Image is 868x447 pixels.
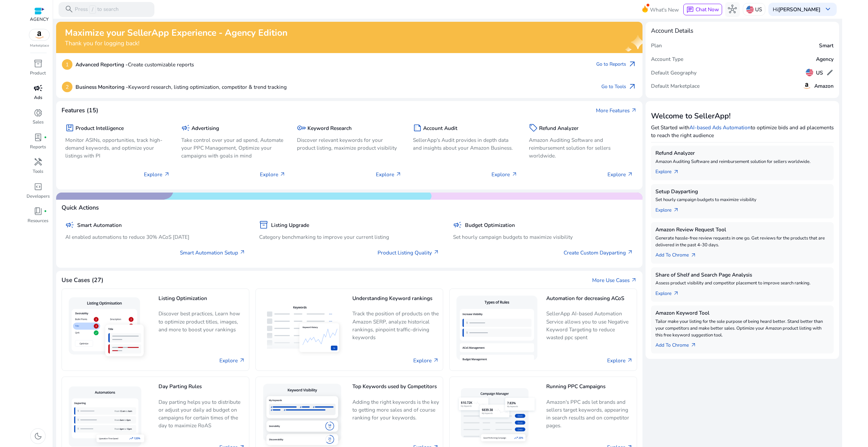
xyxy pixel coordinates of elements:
p: SellerApp AI-based Automation Service allows you to use Negative Keyword Targeting to reduce wast... [546,310,633,341]
h5: Running PPC Campaigns [546,383,633,395]
span: summarize [413,123,422,132]
span: arrow_outward [512,171,518,178]
a: Create Custom Dayparting [564,249,633,256]
a: donut_smallSales [26,107,50,131]
h5: Advertising [191,125,219,131]
p: Day parting helps you to distribute or adjust your daily ad budget on campaigns for certain times... [158,398,245,429]
a: Smart Automation Setup [180,249,246,256]
span: arrow_outward [627,358,633,364]
span: dark_mode [34,432,43,441]
p: Resources [28,218,48,225]
a: Product Listing Quality [378,249,439,256]
span: arrow_outward [631,277,637,283]
span: hub [728,5,737,14]
img: us.svg [746,6,754,13]
a: book_4fiber_manual_recordResources [26,205,50,230]
h4: Quick Actions [62,204,99,211]
h5: US [816,70,823,76]
span: arrow_outward [280,171,286,178]
span: arrow_outward [433,249,439,255]
p: US [755,3,762,15]
p: Press to search [75,5,119,14]
img: Automation for decreasing ACoS [453,293,540,367]
h5: Setup Dayparting [655,188,829,195]
p: Explore [260,170,286,178]
h5: Plan [651,43,662,49]
a: Go to Toolsarrow_outward [601,82,636,92]
h5: Smart Automation [77,222,122,228]
a: Explorearrow_outward [655,203,685,214]
p: Tools [33,168,43,175]
b: Business Monitoring - [76,83,128,90]
p: Discover relevant keywords for your product listing, maximize product visibility [297,136,402,152]
a: Explorearrow_outward [655,287,685,297]
button: chatChat Now [683,4,722,15]
span: chat [686,6,694,14]
span: handyman [34,158,43,166]
p: Ads [34,95,42,101]
img: us.svg [806,69,813,76]
h4: Thank you for logging back! [65,40,287,47]
p: Discover best practices, Learn how to optimize product titles, images, and more to boost your ran... [158,310,245,338]
h5: Product Intelligence [76,125,124,131]
span: sell [529,123,538,132]
h5: Understanding Keyword rankings [352,295,439,307]
p: 2 [62,82,72,92]
h5: Amazon [814,83,834,89]
h5: Keyword Research [307,125,352,131]
span: arrow_outward [673,291,679,297]
p: Explore [144,170,170,178]
a: Add To Chrome [655,338,702,349]
span: arrow_outward [627,249,633,255]
h5: Default Marketplace [651,83,700,89]
span: arrow_outward [628,60,637,69]
p: Explore [491,170,517,178]
p: Category benchmarking to improve your current listing [259,233,439,241]
span: arrow_outward [628,82,637,91]
h4: Features (15) [62,107,98,114]
p: Sales [33,119,44,126]
span: inventory_2 [259,220,268,229]
span: campaign [181,123,190,132]
p: Amazon's PPC ads let brands and sellers target keywords, appearing in search results and on compe... [546,398,633,429]
span: lab_profile [34,133,43,142]
span: fiber_manual_record [44,210,47,213]
p: Assess product visibility and competitor placement to improve search ranking. [655,280,829,287]
a: lab_profilefiber_manual_recordReports [26,132,50,156]
p: Hi [773,7,820,12]
span: arrow_outward [396,171,402,178]
h5: Top Keywords used by Competitors [352,383,439,395]
h5: Refund Analyzer [539,125,579,131]
h5: Listing Upgrade [271,222,309,228]
a: Add To Chrome [655,249,702,259]
img: Listing Optimization [66,294,152,365]
h5: Budget Optimization [465,222,515,228]
a: Explorearrow_outward [655,165,685,176]
span: / [89,5,96,14]
p: AGENCY [30,16,49,23]
h5: Amazon Review Request Tool [655,227,829,233]
h3: Welcome to SellerApp! [651,112,834,120]
h5: Automation for decreasing ACoS [546,295,633,307]
a: Explore [413,357,439,364]
p: Generate hassle-free review requests in one go. Get reviews for the products that are delivered i... [655,235,829,249]
p: Tailor make your listing for the sole purpose of being heard better. Stand better than your compe... [655,318,829,338]
img: Understanding Keyword rankings [260,300,346,360]
p: Monitor ASINs, opportunities, track high-demand keywords, and optimize your listings with PI [65,136,170,160]
span: What's New [650,4,679,16]
p: 1 [62,59,72,70]
span: donut_small [34,109,43,117]
span: key [297,123,306,132]
h5: Listing Optimization [158,295,245,307]
b: Advanced Reporting - [76,61,128,68]
span: arrow_outward [627,171,633,178]
h5: Refund Analyzer [655,150,829,156]
span: campaign [65,220,74,229]
a: campaignAds [26,82,50,107]
a: Go to Reportsarrow_outward [596,59,636,70]
span: edit [826,69,834,76]
span: campaign [453,220,462,229]
span: arrow_outward [673,207,679,213]
b: [PERSON_NAME] [778,6,820,13]
h5: Amazon Keyword Tool [655,310,829,316]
